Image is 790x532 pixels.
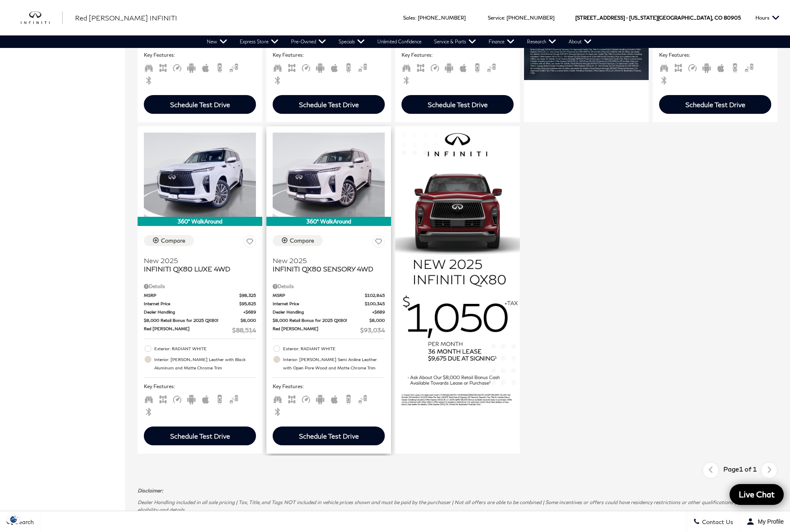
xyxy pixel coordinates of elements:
span: AWD [416,64,426,70]
a: New 2025INFINITI QX80 SENSORY 4WD [273,251,385,273]
span: $8,000 Retail Bonus for 2025 QX80! [144,317,241,324]
span: $98,325 [239,292,256,299]
span: $689 [243,309,256,315]
div: Schedule Test Drive - INFINITI QX80 LUXE 4WD [401,95,514,114]
span: New 2025 [144,256,250,265]
span: Dealer Handling [144,309,243,315]
span: Blind Spot Monitor [229,64,239,70]
span: Android Auto [315,64,325,70]
span: Key Features : [401,50,514,60]
span: AWD [673,64,683,70]
a: Service & Parts [428,35,482,48]
span: Backup Camera [215,395,225,402]
a: Specials [332,35,371,48]
div: 360° WalkAround [138,217,262,226]
span: $95,825 [239,301,256,307]
div: Schedule Test Drive - INFINITI QX80 LUXE 4WD [144,427,256,445]
div: Schedule Test Drive [299,432,359,440]
div: Schedule Test Drive [685,100,745,108]
span: Bluetooth [273,408,283,414]
span: Key Features : [144,50,256,60]
div: Schedule Test Drive [299,100,359,108]
span: Apple Car-Play [329,64,339,70]
span: $689 [372,309,385,315]
span: Blind Spot Monitor [358,64,368,70]
span: Apple Car-Play [201,64,211,70]
span: Adaptive Cruise Control [301,395,311,402]
div: Pricing Details - INFINITI QX80 LUXE 4WD [144,283,256,290]
span: Internet Price [273,301,365,307]
div: Schedule Test Drive [428,100,488,108]
button: Save Vehicle [243,235,256,251]
span: Backup Camera [215,64,225,70]
span: MSRP [144,292,239,299]
span: Third Row Seats [273,64,283,70]
a: infiniti [21,11,63,25]
span: Dealer Handling [273,309,372,315]
span: Android Auto [186,395,196,402]
span: $8,000 [241,317,256,324]
span: AWD [158,395,168,402]
span: Service [488,15,504,21]
a: Express Store [233,35,285,48]
span: MSRP [273,292,365,299]
span: Bluetooth [144,408,154,414]
a: Internet Price $100,345 [273,301,385,307]
span: Red [PERSON_NAME] [273,326,360,334]
span: New 2025 [273,256,379,265]
div: Schedule Test Drive - INFINITI QX80 LUXE 4WD [659,95,771,114]
a: MSRP $102,845 [273,292,385,299]
div: Schedule Test Drive [170,100,230,108]
div: Pricing Details - INFINITI QX80 SENSORY 4WD [273,283,385,290]
span: Key Features : [273,382,385,391]
span: Bluetooth [659,76,669,83]
span: $102,845 [365,292,385,299]
span: Key Features : [659,50,771,60]
span: Bluetooth [401,76,411,83]
a: [PHONE_NUMBER] [507,15,554,21]
span: INFINITI QX80 LUXE 4WD [144,265,250,273]
span: Key Features : [144,382,256,391]
a: Unlimited Confidence [371,35,428,48]
a: [STREET_ADDRESS] • [US_STATE][GEOGRAPHIC_DATA], CO 80905 [575,15,741,21]
strong: Disclaimer: [138,487,163,494]
span: AWD [287,395,297,402]
a: $8,000 Retail Bonus for 2025 QX80! $8,000 [273,317,385,324]
a: New 2025INFINITI QX80 LUXE 4WD [144,251,256,273]
img: INFINITI [21,11,63,25]
button: Save Vehicle [372,235,385,251]
a: New [201,35,233,48]
span: Adaptive Cruise Control [172,64,182,70]
a: Red [PERSON_NAME] $88,514 [144,326,256,334]
span: Third Row Seats [273,395,283,402]
a: Finance [482,35,521,48]
span: Red [PERSON_NAME] [144,326,232,334]
span: $88,514 [232,326,256,334]
span: Contact Us [700,518,733,525]
img: 2025 INFINITI QX80 SENSORY 4WD [273,133,385,217]
span: Sales [403,15,415,21]
span: Backup Camera [472,64,482,70]
a: About [562,35,598,48]
span: Blind Spot Monitor [229,395,239,402]
a: Pre-Owned [285,35,332,48]
div: Schedule Test Drive - INFINITI QX80 SENSORY 4WD [273,427,385,445]
span: Red [PERSON_NAME] INFINITI [75,14,177,22]
div: Schedule Test Drive [170,432,230,440]
span: My Profile [755,518,784,525]
span: $100,345 [365,301,385,307]
span: Backup Camera [344,64,354,70]
span: Apple Car-Play [201,395,211,402]
img: 2025 INFINITI QX80 LUXE 4WD [144,133,256,217]
span: INFINITI QX80 SENSORY 4WD [273,265,379,273]
a: $8,000 Retail Bonus for 2025 QX80! $8,000 [144,317,256,324]
a: [PHONE_NUMBER] [418,15,466,21]
span: Live Chat [735,489,779,499]
span: Adaptive Cruise Control [301,64,311,70]
span: Internet Price [144,301,239,307]
a: Dealer Handling $689 [144,309,256,315]
span: Apple Car-Play [329,395,339,402]
span: $93,034 [360,326,385,334]
button: Open user profile menu [740,511,790,532]
button: Compare Vehicle [144,235,194,246]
